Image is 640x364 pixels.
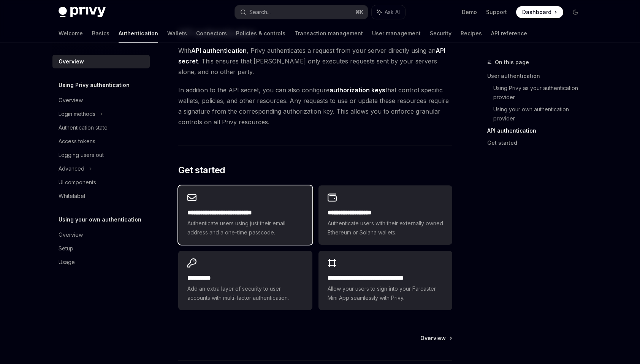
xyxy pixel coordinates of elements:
a: Authentication state [52,121,150,135]
a: Overview [52,93,150,107]
img: dark logo [59,7,106,17]
div: Access tokens [59,137,95,146]
span: ⌘ K [355,9,363,15]
div: Overview [59,57,84,66]
div: Authentication state [59,123,108,132]
a: API authentication [487,125,588,137]
span: Authenticate users using just their email address and a one-time passcode. [187,219,303,237]
a: Overview [52,55,150,68]
span: Add an extra layer of security to user accounts with multi-factor authentication. [187,284,303,302]
a: User authentication [487,70,588,82]
a: Support [486,8,507,16]
button: Ask AI [372,5,405,19]
a: Connectors [196,24,227,43]
div: Advanced [59,164,84,173]
span: Overview [420,334,446,342]
button: Search...⌘K [235,5,368,19]
div: Search... [249,8,271,17]
div: Overview [59,230,83,239]
span: Authenticate users with their externally owned Ethereum or Solana wallets. [328,219,443,237]
a: Wallets [167,24,187,43]
a: **** **** **** ****Authenticate users with their externally owned Ethereum or Solana wallets. [318,185,452,245]
a: Welcome [59,24,83,43]
a: Overview [52,228,150,242]
a: Authentication [119,24,158,43]
h5: Using Privy authentication [59,81,130,90]
a: Access tokens [52,135,150,148]
div: Overview [59,96,83,105]
div: Login methods [59,109,95,119]
span: Ask AI [385,8,400,16]
h5: Using your own authentication [59,215,141,224]
a: Dashboard [516,6,563,18]
a: Demo [462,8,477,16]
button: Toggle dark mode [569,6,581,18]
a: Get started [487,137,588,149]
a: Security [430,24,451,43]
a: Usage [52,255,150,269]
a: Recipes [461,24,482,43]
strong: API authentication [191,47,247,54]
span: Get started [178,164,225,176]
a: Policies & controls [236,24,285,43]
span: On this page [495,58,529,67]
a: Transaction management [295,24,363,43]
strong: authorization keys [330,86,385,94]
a: Whitelabel [52,189,150,203]
span: Allow your users to sign into your Farcaster Mini App seamlessly with Privy. [328,284,443,302]
div: Whitelabel [59,191,85,201]
a: UI components [52,176,150,189]
a: Logging users out [52,148,150,162]
span: Dashboard [522,8,551,16]
a: Using Privy as your authentication provider [493,82,588,103]
a: User management [372,24,421,43]
span: In addition to the API secret, you can also configure that control specific wallets, policies, an... [178,85,452,127]
a: Setup [52,242,150,255]
div: Setup [59,244,73,253]
div: UI components [59,178,96,187]
a: Basics [92,24,109,43]
a: Using your own authentication provider [493,103,588,125]
a: Overview [420,334,451,342]
div: Logging users out [59,150,104,160]
div: Usage [59,258,75,267]
a: API reference [491,24,527,43]
span: With , Privy authenticates a request from your server directly using an . This ensures that [PERS... [178,45,452,77]
a: **** *****Add an extra layer of security to user accounts with multi-factor authentication. [178,251,312,310]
